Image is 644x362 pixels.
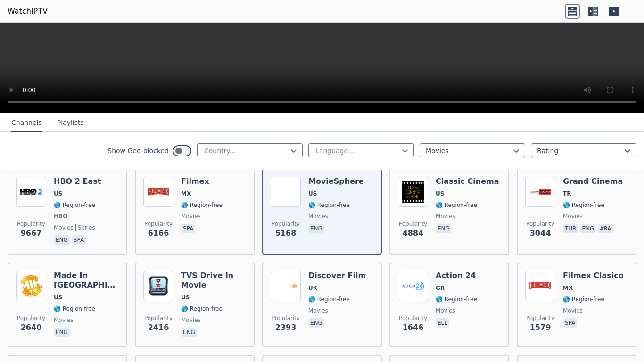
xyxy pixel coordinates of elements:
img: TVS Drive In Movie [143,271,173,301]
img: Filmex [143,177,173,207]
span: MX [181,190,191,197]
span: 🌎 Region-free [54,305,95,313]
h6: Grand Cinema [563,177,623,186]
p: spa [563,318,577,328]
img: Classic Cinema [398,177,428,207]
span: 3044 [530,228,551,239]
span: US [54,294,62,301]
span: TR [563,190,571,197]
h6: HBO 2 East [54,177,101,186]
span: 4884 [403,228,424,239]
p: eng [181,328,197,337]
span: 🌎 Region-free [54,201,95,209]
a: WatchIPTV [8,6,48,17]
span: Popularity [399,314,427,322]
p: eng [308,318,324,328]
span: movies [181,316,201,324]
span: Popularity [17,220,45,228]
p: eng [580,224,596,233]
span: US [181,294,190,301]
img: Action 24 [398,271,428,301]
span: 🌎 Region-free [181,201,223,209]
p: eng [308,224,324,233]
span: 9667 [21,228,42,239]
span: Popularity [144,314,173,322]
span: US [54,190,62,197]
span: MX [563,284,573,292]
img: Made In Hollywood [16,271,46,301]
span: 🌎 Region-free [181,305,223,313]
span: 6166 [148,228,169,239]
p: eng [436,224,452,233]
span: Popularity [399,220,427,228]
span: 🌎 Region-free [308,296,350,303]
img: Filmex Clasico [525,271,555,301]
img: Grand Cinema [525,177,555,207]
span: Popularity [144,220,173,228]
h6: Action 24 [436,271,477,280]
span: 🌎 Region-free [436,296,477,303]
img: MovieSphere [271,177,301,207]
span: movies [181,213,201,220]
span: Popularity [272,220,300,228]
img: Discover Film [271,271,301,301]
img: HBO 2 East [16,177,46,207]
span: GR [436,284,445,292]
span: series [75,224,95,231]
h6: Filmex Clasico [563,271,624,280]
h6: Filmex [181,177,223,186]
span: 2393 [275,322,297,333]
h6: Made In [GEOGRAPHIC_DATA] [54,271,119,290]
p: spa [72,235,86,245]
span: 🌎 Region-free [563,201,604,209]
p: spa [181,224,195,233]
span: movies [563,307,583,314]
p: eng [54,328,70,337]
span: Popularity [272,314,300,322]
span: Popularity [17,314,45,322]
span: HBO [54,213,67,220]
span: movies [436,307,455,314]
label: Show Geo-blocked [107,146,169,156]
span: Popularity [526,314,554,322]
h6: MovieSphere [308,177,364,186]
p: tur [563,224,578,233]
span: movies [308,307,328,314]
p: eng [54,235,70,245]
span: 1579 [530,322,551,333]
p: ell [436,318,449,328]
span: US [308,190,317,197]
span: movies [54,224,74,231]
span: 2640 [21,322,42,333]
span: US [436,190,444,197]
h6: Classic Cinema [436,177,499,186]
span: 2416 [148,322,169,333]
h6: TVS Drive In Movie [181,271,246,290]
span: movies [54,316,74,324]
span: UK [308,284,317,292]
span: 🌎 Region-free [436,201,477,209]
p: ara [598,224,613,233]
span: 🌎 Region-free [563,296,604,303]
span: movies [308,213,328,220]
span: movies [436,213,455,220]
span: Popularity [526,220,554,228]
h6: Discover Film [308,271,366,280]
span: 🌎 Region-free [308,201,350,209]
span: 1646 [403,322,424,333]
button: Playlists [57,114,84,132]
button: Channels [11,114,42,132]
span: 5168 [275,228,297,239]
span: movies [563,213,583,220]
